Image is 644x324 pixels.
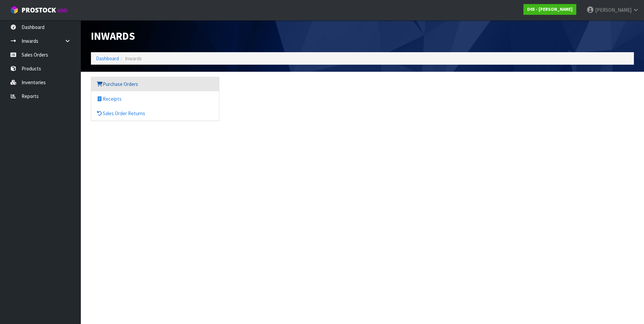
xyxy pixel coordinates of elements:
[125,55,142,62] span: Inwards
[57,7,68,14] small: WMS
[10,6,19,14] img: cube-alt.png
[96,55,119,62] a: Dashboard
[22,6,56,14] span: ProStock
[91,29,135,43] span: Inwards
[91,106,219,120] a: Sales Order Returns
[91,92,219,106] a: Receipts
[527,6,573,12] strong: D05 - [PERSON_NAME]
[595,7,632,13] span: [PERSON_NAME]
[91,77,219,91] a: Purchase Orders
